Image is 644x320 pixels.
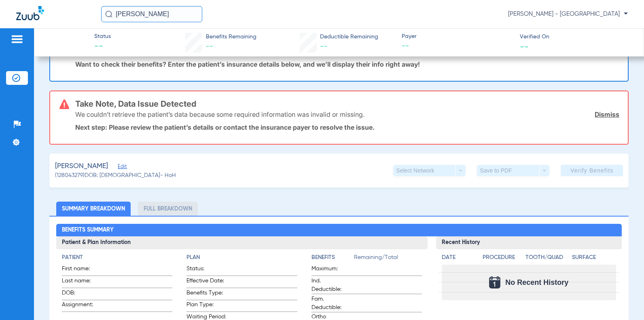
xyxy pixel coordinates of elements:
li: Full Breakdown [138,202,198,216]
span: Ind. Deductible: [311,277,351,294]
h4: Procedure [483,253,523,262]
span: First name: [62,265,102,276]
iframe: Chat Widget [604,281,644,320]
span: [PERSON_NAME] [55,161,108,171]
h4: Tooth/Quad [525,253,570,262]
h4: Patient [62,253,172,262]
span: -- [402,41,513,51]
span: -- [206,43,213,50]
span: DOB: [62,289,102,300]
span: Last name: [62,277,102,288]
app-breakdown-title: Surface [572,253,616,265]
span: (128043279) DOB: [DEMOGRAPHIC_DATA] - HoH [55,171,176,180]
img: Calendar [489,276,500,288]
span: Deductible Remaining [320,33,378,41]
app-breakdown-title: Benefits [311,253,354,265]
img: error-icon [59,99,69,109]
h3: Take Note, Data Issue Detected [75,100,620,108]
span: Remaining/Total [354,253,422,265]
app-breakdown-title: Tooth/Quad [525,253,570,265]
span: Fam. Deductible: [311,295,351,312]
input: Search for patients [101,6,202,22]
span: Assignment: [62,301,102,312]
app-breakdown-title: Date [442,253,476,265]
h4: Surface [572,253,616,262]
span: No Recent History [505,278,568,286]
span: [PERSON_NAME] - [GEOGRAPHIC_DATA] [508,10,628,18]
img: hamburger-icon [11,34,23,44]
span: Status: [186,265,226,276]
span: -- [520,42,529,51]
h4: Plan [186,253,297,262]
span: Plan Type: [186,301,226,312]
span: Benefits Remaining [206,33,256,41]
app-breakdown-title: Procedure [483,253,523,265]
h3: Patient & Plan Information [56,236,428,249]
img: Zuub Logo [16,6,44,20]
h3: Recent History [436,236,622,249]
span: Edit [118,164,125,171]
span: Maximum: [311,265,351,276]
span: Verified On [520,33,631,41]
li: Summary Breakdown [56,202,131,216]
span: Effective Date: [186,277,226,288]
p: We couldn’t retrieve the patient’s data because some required information was invalid or missing. [75,110,364,118]
span: Payer [402,32,513,41]
h2: Benefits Summary [56,224,622,237]
img: Search Icon [105,11,112,18]
h4: Benefits [311,253,354,262]
span: Status [94,32,111,41]
p: Next step: Please review the patient’s details or contact the insurance payer to resolve the issue. [75,123,620,131]
span: -- [94,41,111,53]
span: -- [320,43,327,50]
h4: Date [442,253,476,262]
p: Want to check their benefits? Enter the patient’s insurance details below, and we’ll display thei... [75,60,620,68]
span: Benefits Type: [186,289,226,300]
a: Dismiss [595,110,619,118]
